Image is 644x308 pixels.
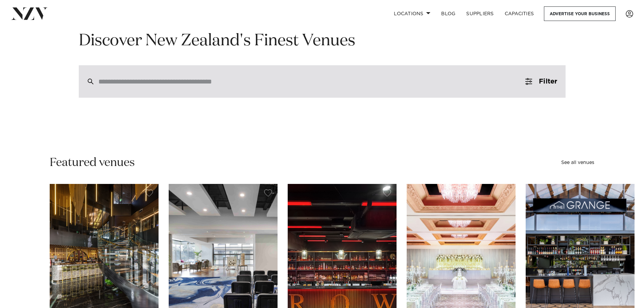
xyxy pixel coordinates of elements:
h2: Featured venues [50,155,135,170]
h1: Discover New Zealand's Finest Venues [79,30,566,52]
a: Advertise your business [544,6,616,21]
button: Filter [517,65,565,98]
a: SUPPLIERS [461,6,499,21]
a: Capacities [499,6,540,21]
img: nzv-logo.png [11,7,48,20]
a: BLOG [436,6,461,21]
a: Locations [388,6,436,21]
span: Filter [539,78,557,85]
a: See all venues [561,160,594,165]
